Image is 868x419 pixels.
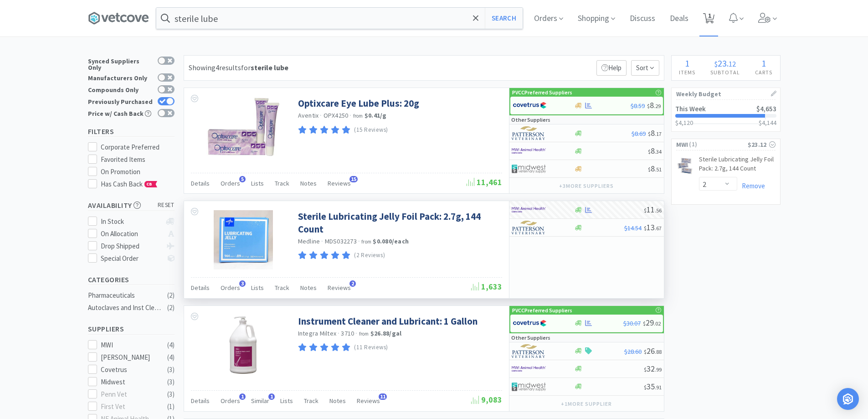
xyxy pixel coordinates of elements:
span: 9,083 [471,394,502,405]
strong: sterile lube [251,63,288,72]
span: $ [648,130,651,137]
span: $ [644,225,647,232]
span: $14.54 [624,224,642,232]
span: Sort [631,60,659,76]
span: from [361,238,371,245]
span: Reviews [328,284,351,292]
span: Lists [251,179,264,187]
span: 15 [349,176,358,182]
div: Covetrus [101,364,157,375]
h4: Subtotal [703,68,748,77]
span: Details [191,179,210,187]
span: 8 [647,100,661,110]
span: . 51 [655,166,662,173]
span: Track [275,179,289,187]
span: Lists [251,284,264,292]
span: Details [191,397,210,405]
img: 4dd14cff54a648ac9e977f0c5da9bc2e_5.png [512,162,546,176]
span: $4,653 [756,104,776,113]
div: In Stock [101,216,161,227]
span: . 67 [655,225,662,232]
img: f5e969b455434c6296c6d81ef179fa71_3.png [512,126,546,140]
span: Notes [329,397,346,405]
span: CB [145,181,154,187]
div: ( 3 ) [167,364,175,375]
span: from [353,113,363,119]
span: Similar [251,397,269,405]
div: ( 3 ) [167,377,175,388]
span: Has Cash Back [101,180,158,188]
span: 23 [718,57,727,69]
h5: Suppliers [88,324,175,334]
img: 4dd14cff54a648ac9e977f0c5da9bc2e_5.png [512,380,546,393]
p: (2 Reviews) [354,251,385,260]
div: Corporate Preferred [101,142,175,153]
span: $ [644,384,647,391]
h4: Carts [748,68,780,77]
a: Deals [666,15,692,23]
h1: Weekly Budget [676,88,776,100]
img: f6b2451649754179b5b4e0c70c3f7cb0_2.png [512,144,546,158]
span: 1 [685,57,689,69]
button: Search [485,8,523,29]
h5: Categories [88,274,175,285]
p: Help [596,60,627,76]
div: Open Intercom Messenger [837,388,859,410]
span: OPX4250 [324,111,349,119]
span: . 29 [654,103,661,109]
a: Discuss [626,15,659,23]
span: 32 [644,363,662,374]
span: 12 [729,59,736,68]
span: 13 [644,222,662,233]
span: 29 [643,317,661,328]
p: Other Suppliers [511,115,550,124]
span: . 88 [655,348,662,355]
span: $ [648,166,651,173]
span: 26 [644,346,662,356]
a: Sterile Lubricating Jelly Foil Pack: 2.7g, 144 Count [298,210,500,235]
img: 4fe24c6fdde845348d25bbf569938d23_94458.jpeg [229,315,257,374]
span: 11 [644,204,662,215]
span: . 56 [655,207,662,214]
span: $4,120 [675,119,693,127]
span: $ [647,103,650,109]
span: . 17 [655,130,662,137]
div: $23.12 [748,140,776,150]
button: +3more suppliers [555,180,618,192]
strong: $26.88 / gal [370,329,402,337]
a: This Week$4,653$4,120$4,144 [672,100,780,131]
span: 1 [268,393,275,400]
span: $8.69 [632,129,646,138]
span: · [349,111,351,119]
span: Orders [221,397,240,405]
img: 77fca1acd8b6420a9015268ca798ef17_1.png [513,98,547,112]
input: Search by item, sku, manufacturer, ingredient, size... [156,8,523,29]
div: ( 3 ) [167,389,175,400]
span: · [355,329,357,337]
a: Remove [737,181,765,190]
div: Previously Purchased [88,97,153,105]
span: . 02 [654,320,661,327]
h5: Availability [88,200,175,211]
h4: Items [672,68,703,77]
img: f5e969b455434c6296c6d81ef179fa71_3.png [512,344,546,358]
span: · [338,329,339,337]
span: Orders [221,179,240,187]
span: Track [275,284,289,292]
span: ( 1 ) [688,140,747,149]
div: Showing 4 results [189,62,288,74]
span: 8 [648,145,662,156]
div: ( 4 ) [167,340,175,351]
span: 1 [239,393,246,400]
div: Compounds Only [88,85,153,93]
span: . 34 [655,148,662,155]
span: 1,633 [471,281,502,292]
h5: Filters [88,126,175,137]
p: PVCC Preferred Suppliers [512,88,572,97]
span: MWI [676,140,688,150]
span: $28.60 [624,347,642,356]
span: 11,461 [467,177,502,187]
span: $8.59 [631,102,645,110]
span: $ [714,59,718,68]
span: 5 [239,176,246,182]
